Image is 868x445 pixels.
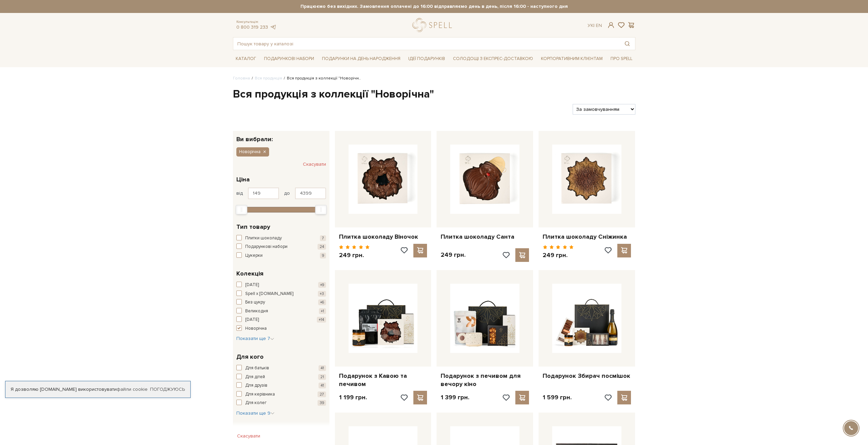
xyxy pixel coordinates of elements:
[236,400,326,406] button: Для колег 39
[245,235,282,242] span: Плитки шоколаду
[236,410,275,416] span: Показати ще 9
[441,251,466,259] p: 249 грн.
[236,336,274,341] span: Показати ще 7
[245,391,275,398] span: Для керівника
[318,282,326,288] span: +9
[236,235,326,242] button: Плитки шоколаду 7
[236,365,326,372] button: Для батьків 41
[248,188,279,199] input: Ціна
[236,282,326,288] button: [DATE] +9
[320,253,326,258] span: 9
[236,391,326,398] button: Для керівника 27
[236,205,247,214] div: Min
[339,233,427,241] a: Плитка шоколаду Віночок
[117,386,148,392] a: файли cookie
[441,394,469,401] p: 1 399 грн.
[245,308,268,315] span: Великодня
[619,38,635,50] button: Пошук товару у каталозі
[236,325,326,332] button: Новорічна
[303,159,326,170] button: Скасувати
[239,149,261,155] span: Новорічна
[339,394,367,401] p: 1 199 грн.
[150,386,185,392] a: Погоджуюсь
[245,365,269,372] span: Для батьків
[319,54,403,64] a: Подарунки на День народження
[284,190,290,196] span: до
[236,352,264,361] span: Для кого
[233,431,264,442] button: Скасувати
[236,335,274,342] button: Показати ще 7
[318,291,326,297] span: +3
[233,131,329,142] div: Ви вибрали:
[261,54,317,64] a: Подарункові набори
[282,75,361,81] li: Вся продукція з коллекції "Новорічн..
[318,400,326,406] span: 39
[236,252,326,259] button: Цукерки 9
[318,391,326,397] span: 27
[245,252,263,259] span: Цукерки
[236,291,326,297] button: Spell x [DOMAIN_NAME] +3
[245,325,267,332] span: Новорічна
[538,54,605,64] a: Корпоративним клієнтам
[588,23,602,29] div: Ук
[543,394,572,401] p: 1 599 грн.
[236,243,326,250] button: Подарункові набори 24
[233,3,635,10] strong: Працюємо без вихідних. Замовлення оплачені до 16:00 відправляємо день в день, після 16:00 - насту...
[319,383,326,388] span: 41
[245,282,259,288] span: [DATE]
[245,291,293,297] span: Spell x [DOMAIN_NAME]
[236,24,268,30] a: 0 800 319 233
[315,205,327,214] div: Max
[245,374,265,381] span: Для дітей
[233,38,619,50] input: Пошук товару у каталозі
[236,190,243,196] span: від
[319,308,326,314] span: +1
[245,382,267,389] span: Для друзів
[245,243,288,250] span: Подарункові набори
[236,175,250,184] span: Ціна
[236,269,263,278] span: Колекція
[596,23,602,28] a: En
[319,365,326,371] span: 41
[236,308,326,315] button: Великодня +1
[236,316,326,323] button: [DATE] +14
[233,87,635,102] h1: Вся продукція з коллекції "Новорічна"
[5,386,190,392] div: Я дозволяю [DOMAIN_NAME] використовувати
[245,299,265,306] span: Без цукру
[270,24,277,30] a: telegram
[406,54,448,64] a: Ідеї подарунків
[317,317,326,323] span: +14
[236,222,270,232] span: Тип товару
[543,372,631,380] a: Подарунок Збирач посмішок
[236,374,326,381] button: Для дітей 21
[339,251,370,259] p: 249 грн.
[255,76,282,81] a: Вся продукція
[233,76,250,81] a: Головна
[543,251,574,259] p: 249 грн.
[412,18,455,32] a: logo
[236,147,269,156] button: Новорічна
[236,410,275,417] button: Показати ще 9
[339,372,427,388] a: Подарунок з Кавою та печивом
[318,374,326,380] span: 21
[608,54,635,64] a: Про Spell
[320,235,326,241] span: 7
[450,53,536,64] a: Солодощі з експрес-доставкою
[236,299,326,306] button: Без цукру +6
[318,244,326,250] span: 24
[441,372,529,388] a: Подарунок з печивом для вечору кіно
[245,316,259,323] span: [DATE]
[236,382,326,389] button: Для друзів 41
[295,188,326,199] input: Ціна
[318,299,326,305] span: +6
[233,54,259,64] a: Каталог
[236,20,277,24] span: Консультація:
[543,233,631,241] a: Плитка шоколаду Сніжинка
[593,23,594,28] span: |
[441,233,529,241] a: Плитка шоколаду Санта
[245,400,267,406] span: Для колег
